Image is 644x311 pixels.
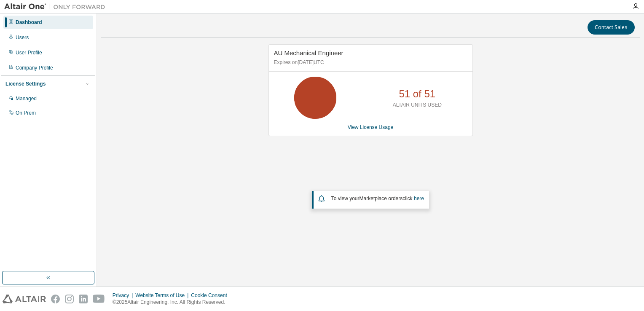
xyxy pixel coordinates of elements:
img: linkedin.svg [79,295,88,303]
div: Website Terms of Use [135,292,191,299]
img: altair_logo.svg [3,295,46,303]
div: Privacy [113,292,135,299]
p: Expires on [DATE] UTC [274,59,465,66]
img: instagram.svg [65,295,74,303]
div: Users [16,34,29,41]
a: View License Usage [348,124,394,130]
p: ALTAIR UNITS USED [393,102,442,109]
div: Company Profile [16,64,53,71]
div: Dashboard [16,19,42,26]
a: here [414,196,424,201]
span: To view your click [331,196,424,201]
div: Cookie Consent [191,292,232,299]
div: On Prem [16,110,36,116]
p: 51 of 51 [399,87,435,101]
span: AU Mechanical Engineer [274,49,343,56]
div: User Profile [16,49,42,56]
img: youtube.svg [93,295,105,303]
button: Contact Sales [588,20,635,35]
em: Marketplace orders [360,196,403,201]
img: Altair One [4,3,110,11]
img: facebook.svg [51,295,60,303]
div: License Settings [5,80,46,87]
div: Managed [16,95,37,102]
p: © 2025 Altair Engineering, Inc. All Rights Reserved. [113,299,232,306]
